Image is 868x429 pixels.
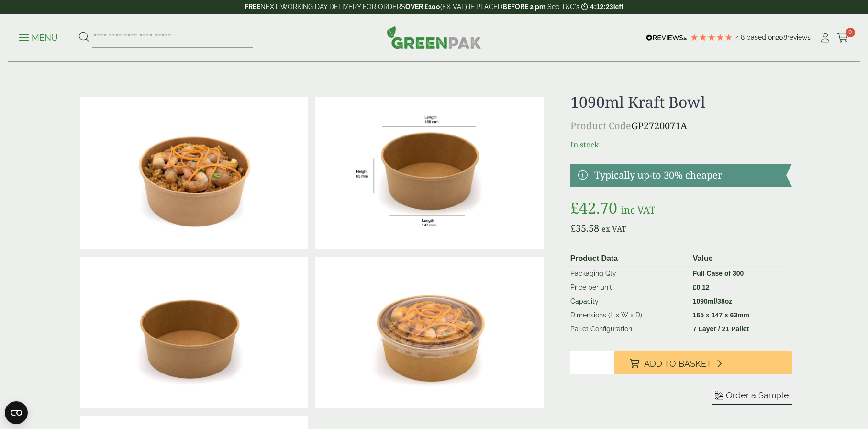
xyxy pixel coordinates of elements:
strong: Full Case of 300 [693,270,744,277]
a: See T&C's [547,3,579,11]
img: GreenPak Supplies [387,26,481,49]
td: Dimensions (L x W x D) [567,308,689,322]
span: 208 [776,34,787,41]
bdi: 35.58 [570,222,599,235]
button: Open CMP widget [5,401,28,424]
div: 4.79 Stars [690,33,733,42]
p: Menu [19,32,58,44]
img: Kraft Bowl 1090ml With Prawns And Rice And Lid [315,257,543,409]
strong: 7 Layer / 21 Pallet [693,325,749,333]
span: £ [570,197,579,218]
span: ex VAT [601,224,626,234]
a: Menu [19,32,58,42]
span: left [613,3,623,11]
img: REVIEWS.io [646,34,688,41]
p: GP2720071A [570,119,792,133]
button: Add to Basket [614,351,792,374]
span: 4.8 [735,34,746,41]
td: Capacity [567,294,689,308]
span: Order a Sample [726,390,789,400]
span: 4:12:23 [590,3,613,11]
strong: 1090ml/38oz [693,297,733,305]
h1: 1090ml Kraft Bowl [570,93,792,111]
span: inc VAT [621,203,655,216]
span: Product Code [570,119,631,132]
th: Value [689,251,788,267]
p: In stock [570,139,792,150]
strong: BEFORE 2 pm [502,3,545,11]
bdi: 42.70 [570,197,617,218]
i: Cart [837,33,849,43]
a: 0 [837,31,849,45]
td: Pallet Configuration [567,322,689,336]
strong: FREE [245,3,260,11]
td: Price per unit [567,281,689,294]
img: KraftBowl_1090 [315,97,543,249]
img: Kraft Bowl 1090ml [80,257,308,409]
button: Order a Sample [712,390,792,405]
th: Product Data [567,251,689,267]
bdi: 0.12 [693,283,710,291]
img: Kraft Bowl 1090ml With Prawns And Rice [80,97,308,249]
td: Packaging Qty [567,267,689,281]
strong: 165 x 147 x 63mm [693,311,749,319]
strong: OVER £100 [405,3,440,11]
span: £ [693,283,697,291]
span: reviews [787,34,811,41]
span: £ [570,222,576,235]
span: Based on [746,34,776,41]
span: Add to Basket [644,359,712,369]
i: My Account [819,33,831,43]
span: 0 [846,28,855,37]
